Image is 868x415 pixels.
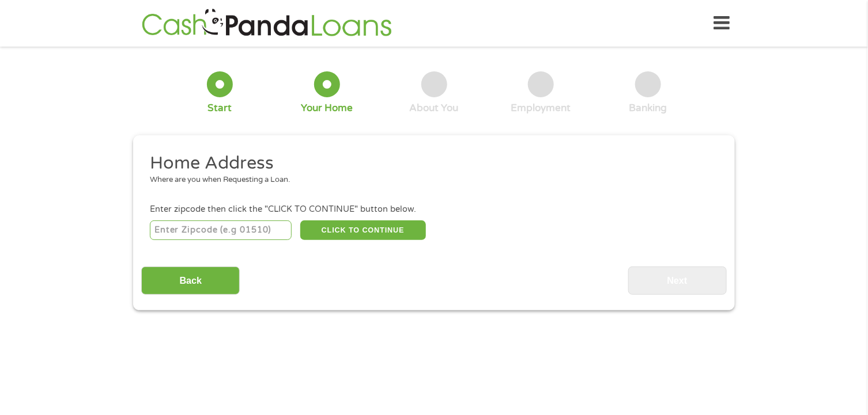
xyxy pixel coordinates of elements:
img: GetLoanNow Logo [138,7,395,40]
button: CLICK TO CONTINUE [300,220,426,240]
input: Back [141,266,240,295]
h2: Home Address [150,152,710,175]
div: Enter zipcode then click the "CLICK TO CONTINUE" button below. [150,203,718,216]
div: Banking [629,102,667,115]
div: Where are you when Requesting a Loan. [150,174,710,186]
input: Next [628,266,727,295]
div: Employment [511,102,571,115]
input: Enter Zipcode (e.g 01510) [150,220,292,240]
div: About You [410,102,459,115]
div: Your Home [301,102,353,115]
div: Start [207,102,232,115]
